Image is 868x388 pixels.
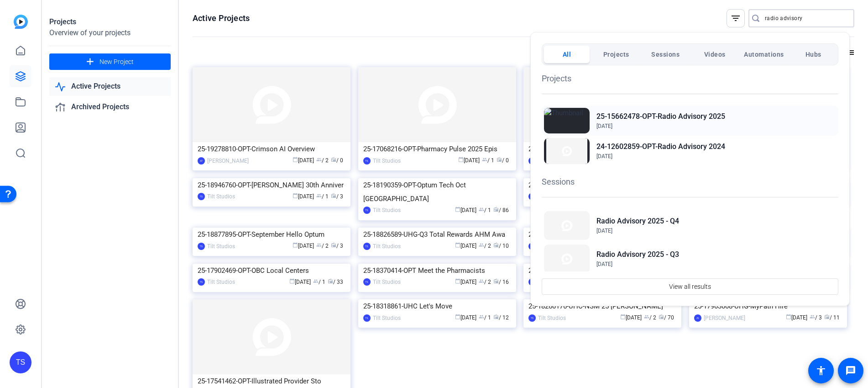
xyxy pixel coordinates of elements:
button: View all results [542,278,838,295]
img: Thumbnail [544,211,590,240]
span: Projects [603,46,629,63]
span: [DATE] [596,261,612,267]
span: Automations [744,46,784,63]
span: [DATE] [596,228,612,234]
h1: Sessions [542,175,838,188]
h2: 25-15662478-OPT-Radio Advisory 2025 [596,111,725,122]
h2: Radio Advisory 2025 - Q3 [596,249,679,260]
h2: 24-12602859-OPT-Radio Advisory 2024 [596,141,725,152]
span: Hubs [805,46,821,63]
span: All [563,46,571,63]
span: [DATE] [596,153,612,159]
span: [DATE] [596,123,612,129]
span: Videos [704,46,726,63]
h1: Projects [542,72,838,85]
img: Thumbnail [544,244,590,273]
h2: Radio Advisory 2025 - Q4 [596,216,679,227]
span: Sessions [651,46,680,63]
img: Thumbnail [544,138,590,164]
span: View all results [669,278,711,295]
img: Thumbnail [544,108,590,133]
